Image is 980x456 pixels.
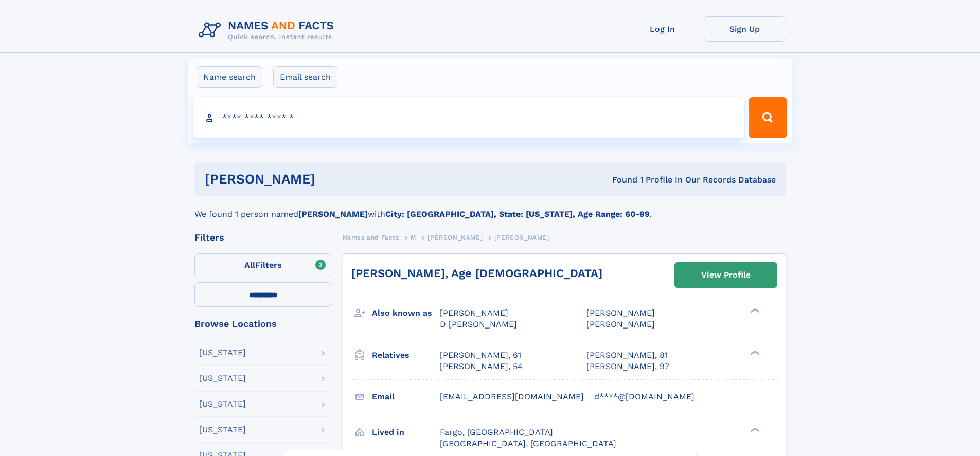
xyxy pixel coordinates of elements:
[199,374,246,382] div: [US_STATE]
[194,16,343,44] img: Logo Names and Facts
[372,304,440,322] h3: Also known as
[411,231,416,244] a: M
[273,66,337,88] label: Email search
[427,231,483,244] a: [PERSON_NAME]
[193,97,744,138] input: search input
[205,173,464,186] h1: [PERSON_NAME]
[343,231,399,244] a: Names and Facts
[372,388,440,406] h3: Email
[440,439,616,448] span: [GEOGRAPHIC_DATA], [GEOGRAPHIC_DATA]
[199,426,246,434] div: [US_STATE]
[194,196,786,221] div: We found 1 person named with .
[621,16,704,42] a: Log In
[494,234,549,241] span: [PERSON_NAME]
[440,319,517,329] span: D [PERSON_NAME]
[748,426,760,433] div: ❯
[372,424,440,441] h3: Lived in
[427,234,483,241] span: [PERSON_NAME]
[748,349,760,356] div: ❯
[194,319,332,329] div: Browse Locations
[372,346,440,364] h3: Relatives
[385,209,650,219] b: City: [GEOGRAPHIC_DATA], State: [US_STATE], Age Range: 60-99
[586,319,655,329] span: [PERSON_NAME]
[197,66,262,88] label: Name search
[701,263,751,287] div: View Profile
[704,16,786,42] a: Sign Up
[440,308,508,318] span: [PERSON_NAME]
[244,260,255,270] span: All
[586,350,668,361] a: [PERSON_NAME], 81
[194,253,332,278] label: Filters
[440,350,521,361] a: [PERSON_NAME], 61
[199,349,246,357] div: [US_STATE]
[351,267,602,280] a: [PERSON_NAME], Age [DEMOGRAPHIC_DATA]
[749,97,787,138] button: Search Button
[748,307,760,314] div: ❯
[440,361,523,372] a: [PERSON_NAME], 54
[586,361,669,372] a: [PERSON_NAME], 97
[440,427,553,437] span: Fargo, [GEOGRAPHIC_DATA]
[440,392,584,402] span: [EMAIL_ADDRESS][DOMAIN_NAME]
[199,400,246,408] div: [US_STATE]
[411,234,416,241] span: M
[194,233,332,242] div: Filters
[464,174,776,186] div: Found 1 Profile In Our Records Database
[586,308,655,318] span: [PERSON_NAME]
[675,263,777,287] a: View Profile
[298,209,368,219] b: [PERSON_NAME]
